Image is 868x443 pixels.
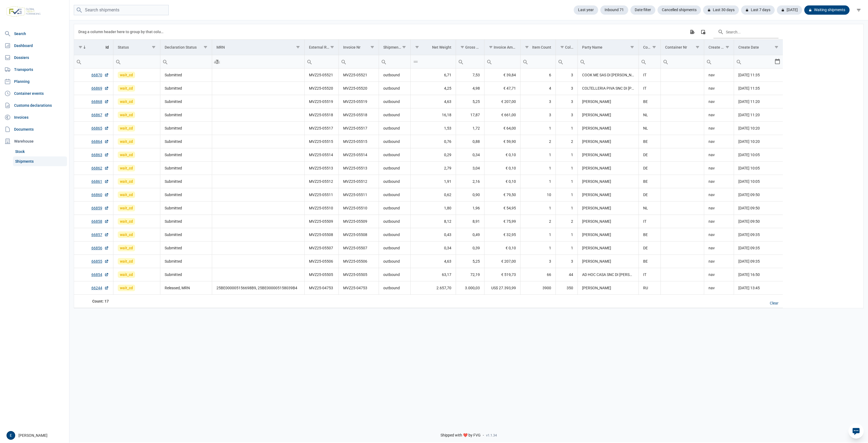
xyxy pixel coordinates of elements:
span: Show filter options for column 'Container Nr' [695,45,700,49]
td: BE [639,175,660,188]
td: Column Declaration Status [160,40,212,55]
td: 1 [520,175,556,188]
span: Show filter options for column 'Invoice Nr' [370,45,374,49]
td: Filter cell [520,55,556,68]
td: MVZ25-05509 [304,215,339,228]
a: Customs declarations [2,100,67,111]
div: Search box [74,55,84,68]
td: COLTELLERIA PIVA SNC DI [PERSON_NAME] & C. [577,82,639,95]
td: 4,63 [410,255,456,268]
td: 1,72 [456,122,484,135]
td: MVZ25-05515 [304,135,339,148]
span: Show filter options for column 'Shipment Kind' [402,45,406,49]
div: filter [854,5,864,15]
td: 0,62 [410,188,456,202]
td: 1,91 [410,175,456,188]
span: Show filter options for column 'Id' [78,45,82,49]
td: outbound [379,162,410,175]
td: 7,53 [456,68,484,82]
td: MVZ25-05506 [339,255,379,268]
td: BE [639,228,660,241]
td: outbound [379,202,410,215]
td: outbound [379,108,410,122]
td: Column Shipment Kind [379,40,410,55]
td: outbound [379,95,410,108]
a: 66855 [91,259,109,264]
input: Filter cell [305,55,339,68]
input: Search in the data grid [713,25,778,38]
input: Filter cell [639,55,660,68]
td: Submitted [160,202,212,215]
td: 10 [520,188,556,202]
td: IT [639,215,660,228]
span: Show filter options for column 'Status' [152,45,156,49]
td: MVZ25-05505 [339,268,379,281]
div: Search box [339,55,349,68]
td: 4,63 [410,95,456,108]
td: Submitted [160,108,212,122]
td: 0,29 [410,148,456,162]
td: Column Invoice Nr [339,40,379,55]
td: nav [704,135,734,148]
td: Submitted [160,95,212,108]
td: nav [704,95,734,108]
td: [PERSON_NAME] [577,95,639,108]
td: 1 [520,162,556,175]
div: Data grid toolbar [78,24,778,39]
td: nav [704,188,734,202]
td: MVZ25-05518 [339,108,379,122]
div: Search box [305,55,314,68]
td: Filter cell [74,55,113,68]
td: 0,76 [410,135,456,148]
td: Column Invoice Amount [484,40,520,55]
div: Search box [411,55,420,68]
td: 17,87 [456,108,484,122]
a: 66869 [91,86,109,91]
a: Transports [2,64,67,75]
td: BE [639,255,660,268]
div: Export all data to Excel [687,27,697,37]
td: 1 [520,241,556,255]
td: MVZ25-05520 [339,82,379,95]
div: Search box [379,55,389,68]
td: MVZ25-05519 [304,95,339,108]
td: 16,18 [410,108,456,122]
input: Filter cell [556,55,577,68]
td: DE [639,241,660,255]
td: Filter cell [212,55,304,68]
td: 1 [520,228,556,241]
span: Show filter options for column 'Gross Weight' [460,45,464,49]
a: 66870 [91,72,109,78]
td: 3 [520,95,556,108]
td: outbound [379,122,410,135]
td: MVZ25-05517 [339,122,379,135]
td: Filter cell [484,55,520,68]
td: Column Container Nr [660,40,704,55]
td: 72,19 [456,268,484,281]
td: Submitted [160,122,212,135]
img: FVG - Global freight forwarding [4,4,43,19]
a: 66861 [91,179,109,184]
input: Filter cell [379,55,410,68]
td: Filter cell [577,55,639,68]
span: Show filter options for column 'Declaration Status' [203,45,208,49]
td: [PERSON_NAME] [577,162,639,175]
td: MVZ25-05515 [339,135,379,148]
td: 2,79 [410,162,456,175]
td: [PERSON_NAME] [577,202,639,215]
td: 4,98 [456,82,484,95]
a: 66865 [91,125,109,131]
div: Drag a column header here to group by that column [78,27,165,36]
a: 66859 [91,205,109,211]
td: [PERSON_NAME] [577,148,639,162]
td: NL [639,202,660,215]
td: 1 [556,148,577,162]
td: Submitted [160,255,212,268]
td: MVZ25-05514 [339,148,379,162]
td: 3 [520,255,556,268]
td: [PERSON_NAME] [577,108,639,122]
td: outbound [379,268,410,281]
td: NL [639,108,660,122]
